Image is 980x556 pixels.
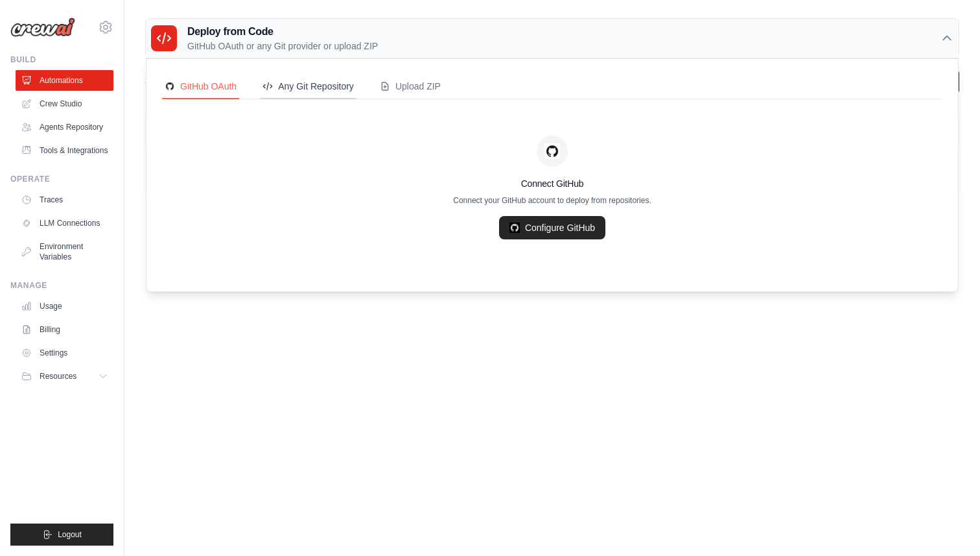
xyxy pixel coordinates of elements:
[145,88,434,101] p: Manage and monitor your active crew automations from this dashboard.
[16,93,113,114] a: Crew Studio
[10,524,113,546] button: Logout
[16,343,113,363] a: Settings
[10,280,113,291] div: Manage
[377,75,443,99] button: Upload ZIP
[16,213,113,234] a: LLM Connections
[40,371,76,381] span: Resources
[16,117,113,138] a: Agents Repository
[162,75,942,99] nav: Deployment Source
[260,75,356,99] button: Any Git Repository
[16,296,113,317] a: Usage
[162,75,239,99] button: GitHubGitHub OAuth
[915,494,980,556] iframe: Chat Widget
[10,18,75,37] img: Logo
[509,223,520,233] img: GitHub
[499,216,605,239] a: Configure GitHub
[165,81,175,91] img: GitHub
[162,177,942,190] h4: Connect GitHub
[162,195,942,206] p: Connect your GitHub account to deploy from repositories.
[10,174,113,184] div: Operate
[187,24,378,40] h3: Deploy from Code
[145,116,364,143] th: Crew
[10,54,113,65] div: Build
[16,189,113,210] a: Traces
[16,319,113,340] a: Billing
[145,69,434,88] h2: Automations Live
[16,140,113,161] a: Tools & Integrations
[262,80,354,93] div: Any Git Repository
[544,143,560,159] img: GitHub
[16,70,113,91] a: Automations
[380,80,441,93] div: Upload ZIP
[16,236,113,267] a: Environment Variables
[58,529,82,540] span: Logout
[16,366,113,387] button: Resources
[187,40,378,53] p: GitHub OAuth or any Git provider or upload ZIP
[165,80,237,93] div: GitHub OAuth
